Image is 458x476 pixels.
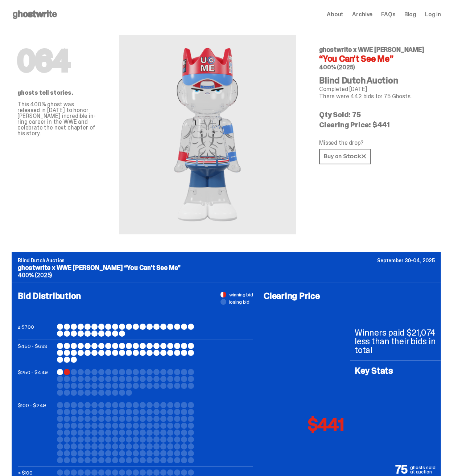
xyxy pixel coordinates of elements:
[308,416,344,434] p: $441
[381,12,395,17] a: FAQs
[355,464,410,475] p: 75
[18,324,54,337] p: ≥ $700
[319,45,424,54] span: ghostwrite x WWE [PERSON_NAME]
[319,76,435,85] h4: Blind Dutch Auction
[319,94,435,99] p: There were 442 bids for 75 Ghosts.
[319,63,355,71] span: 400% (2025)
[319,140,435,146] p: Missed the drop?
[319,86,435,92] p: Completed [DATE]
[319,121,435,128] p: Clearing Price: $441
[327,12,343,17] a: About
[229,299,250,304] span: losing bid
[352,12,372,17] a: Archive
[18,271,52,279] span: 400% (2025)
[404,12,416,17] a: Blog
[264,292,346,300] h4: Clearing Price
[17,102,96,136] p: This 400% ghost was released in [DATE] to honor [PERSON_NAME] incredible in-ring career in the WW...
[377,258,435,263] p: September 30-04, 2025
[18,258,435,263] p: Blind Dutch Auction
[425,12,441,17] a: Log in
[355,366,436,375] h4: Key Stats
[18,292,253,324] h4: Bid Distribution
[355,328,436,354] p: Winners paid $21,074 less than their bids in total
[319,54,435,63] h4: “You Can't See Me”
[17,90,96,96] p: ghosts tell stories.
[18,369,54,396] p: $250 - $449
[18,402,54,463] p: $100 - $249
[410,465,436,475] p: ghosts sold at auction
[128,35,287,234] img: WWE John Cena&ldquo;You Can't See Me&rdquo;
[319,111,435,118] p: Qty Sold: 75
[18,264,435,271] p: ghostwrite x WWE [PERSON_NAME] “You Can't See Me”
[18,343,54,363] p: $450 - $699
[17,46,96,75] h1: 064
[229,292,253,297] span: winning bid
